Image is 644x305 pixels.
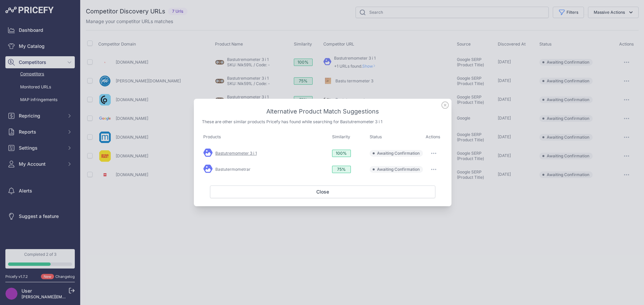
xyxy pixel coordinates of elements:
span: Similarity [332,134,350,139]
span: 100% [332,150,351,157]
a: Bastutermometrar [215,167,251,172]
span: Status [370,134,382,139]
p: These are other similar products Pricefy has found while searching for Bastutremometer 3 i 1 [202,119,443,125]
h3: Alternative Product Match Suggestions [202,107,443,116]
span: Awaiting Confirmation [377,167,420,172]
span: Awaiting Confirmation [377,151,420,156]
span: Products [203,134,221,139]
span: 75% [332,166,351,173]
button: Close [210,185,435,198]
a: Bastutremometer 3 i 1 [215,151,257,156]
span: Actions [426,134,440,139]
